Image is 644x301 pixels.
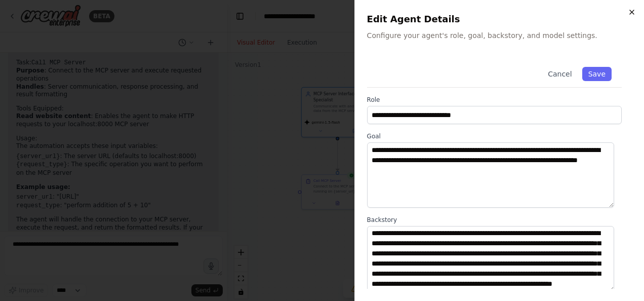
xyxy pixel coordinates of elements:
[367,12,632,26] h2: Edit Agent Details
[582,67,612,81] button: Save
[542,67,578,81] button: Cancel
[367,30,632,41] p: Configure your agent's role, goal, backstory, and model settings.
[367,132,622,140] label: Goal
[367,96,622,104] label: Role
[367,216,622,224] label: Backstory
